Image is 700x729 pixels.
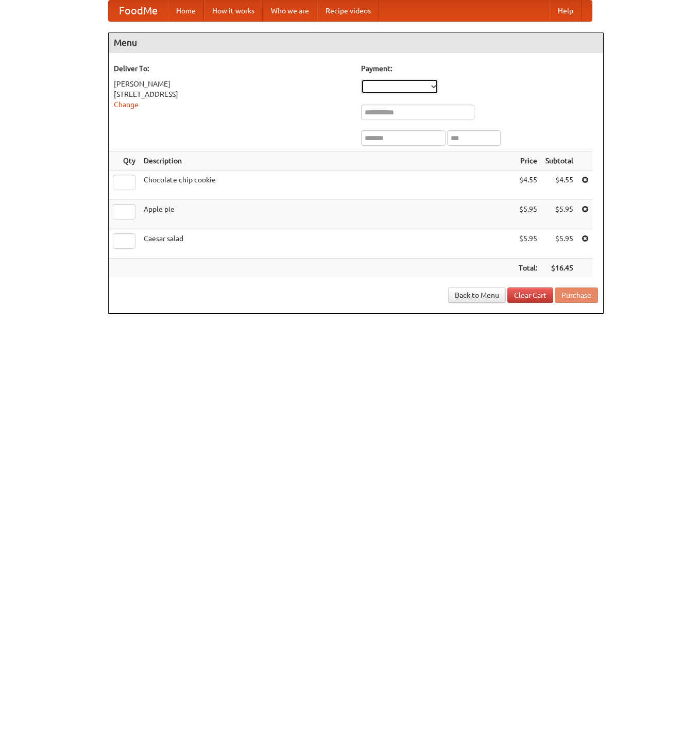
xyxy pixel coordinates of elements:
th: Qty [109,151,140,171]
th: $16.45 [541,259,577,278]
button: Purchase [555,287,598,303]
a: FoodMe [109,1,168,21]
div: [STREET_ADDRESS] [114,89,351,99]
th: Subtotal [541,151,577,171]
td: $5.95 [541,200,577,229]
a: Recipe videos [317,1,379,21]
a: Help [550,1,582,21]
a: Change [114,100,139,109]
div: [PERSON_NAME] [114,79,351,89]
a: Home [168,1,204,21]
h4: Menu [109,32,603,53]
a: Clear Cart [507,287,553,303]
td: Chocolate chip cookie [140,171,515,200]
th: Total: [515,259,541,278]
td: Apple pie [140,200,515,229]
td: Caesar salad [140,229,515,259]
a: Back to Menu [448,287,506,303]
h5: Payment: [361,63,598,74]
td: $4.55 [515,171,541,200]
td: $5.95 [515,229,541,259]
th: Description [140,151,515,171]
a: Who we are [263,1,317,21]
h5: Deliver To: [114,63,351,74]
td: $4.55 [541,171,577,200]
td: $5.95 [541,229,577,259]
th: Price [515,151,541,171]
td: $5.95 [515,200,541,229]
a: How it works [204,1,263,21]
